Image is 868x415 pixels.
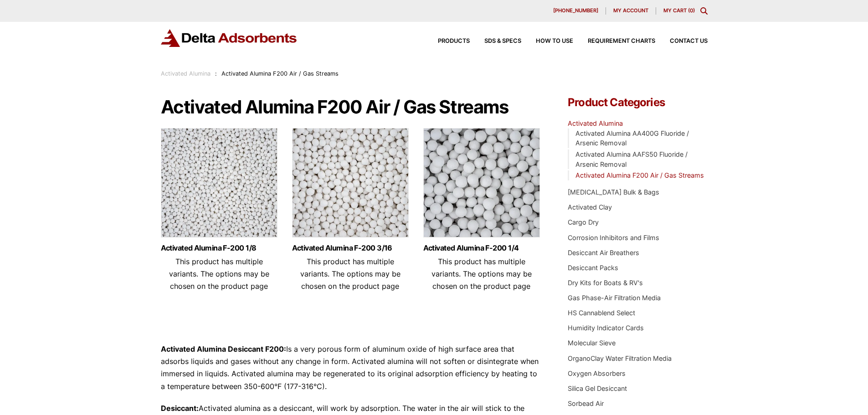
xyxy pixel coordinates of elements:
h1: Activated Alumina F200 Air / Gas Streams [161,97,541,117]
span: 0 [690,7,693,14]
a: SDS & SPECS [470,38,521,44]
span: This product has multiple variants. The options may be chosen on the product page [300,257,401,291]
img: Delta Adsorbents [161,29,298,47]
a: Humidity Indicator Cards [568,324,644,332]
a: Activated Alumina AA400G Fluoride / Arsenic Removal [575,129,689,147]
a: Oxygen Absorbers [568,369,626,377]
a: Activated Alumina [568,119,623,127]
strong: Activated Alumina Desiccant F200: [161,344,286,354]
strong: Desiccant: [161,404,199,413]
a: How to Use [521,38,573,44]
a: Corrosion Inhibitors and Films [568,234,659,241]
span: This product has multiple variants. The options may be chosen on the product page [169,257,269,291]
span: Requirement Charts [588,38,655,44]
a: Gas Phase-Air Filtration Media [568,294,661,302]
a: Activated Clay [568,203,612,211]
span: How to Use [536,38,573,44]
a: Dry Kits for Boats & RV's [568,279,643,287]
span: Products [438,38,470,44]
a: [MEDICAL_DATA] Bulk & Bags [568,188,659,196]
a: Activated Alumina F200 Air / Gas Streams [575,171,704,179]
span: My account [613,8,648,13]
a: OrganoClay Water Filtration Media [568,354,672,362]
a: Silica Gel Desiccant [568,384,627,392]
a: Requirement Charts [573,38,655,44]
a: My Cart (0) [663,7,695,14]
a: Desiccant Packs [568,264,618,272]
a: Products [423,38,470,44]
span: This product has multiple variants. The options may be chosen on the product page [431,257,532,291]
a: HS Cannablend Select [568,309,635,317]
a: Molecular Sieve [568,339,616,347]
a: Cargo Dry [568,218,599,226]
p: Is a very porous form of aluminum oxide of high surface area that adsorbs liquids and gases witho... [161,343,541,393]
span: : [215,70,217,77]
a: Contact Us [655,38,708,44]
span: [PHONE_NUMBER] [553,8,598,13]
span: SDS & SPECS [484,38,521,44]
a: Activated Alumina F-200 3/16 [292,244,409,252]
a: Activated Alumina [161,70,211,77]
div: Toggle Modal Content [700,7,708,15]
span: Activated Alumina F200 Air / Gas Streams [221,70,339,77]
a: Desiccant Air Breathers [568,249,639,256]
a: Activated Alumina F-200 1/8 [161,244,277,252]
h4: Product Categories [568,97,707,108]
a: Activated Alumina AAFS50 Fluoride / Arsenic Removal [575,150,688,168]
a: Sorbead Air [568,400,604,407]
a: Activated Alumina F-200 1/4 [423,244,540,252]
a: My account [606,7,656,15]
a: [PHONE_NUMBER] [546,7,606,15]
span: Contact Us [670,38,708,44]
